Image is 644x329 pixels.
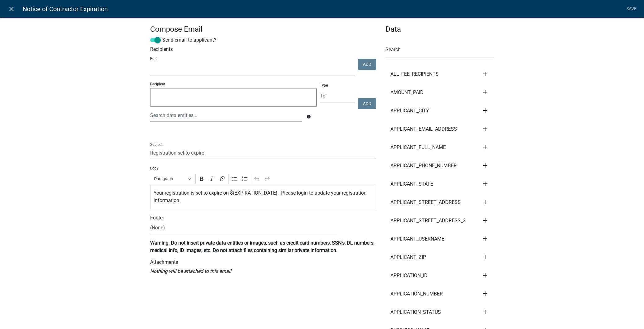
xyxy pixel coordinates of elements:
[150,185,376,209] div: Editor editing area: main. Press Alt+0 for help.
[481,253,489,261] i: add
[390,237,444,241] span: APPLICANT_USERNAME
[146,214,381,222] div: Footer
[390,90,424,95] span: AMOUNT_PAID
[150,46,376,52] h6: Recipients
[390,291,443,296] span: APPLICATION_NUMBER
[150,166,159,170] label: Body
[481,143,489,151] i: add
[481,180,489,187] i: add
[150,36,216,44] label: Send email to applicant?
[150,109,302,122] input: Search data entities...
[390,310,441,315] span: APPLICATION_STATUS
[390,108,429,113] span: APPLICANT_CITY
[8,5,15,13] i: close
[390,72,439,77] span: ALL_FEE_RECIPIENTS
[358,59,376,70] button: Add
[390,218,466,223] span: APPLICANT_STREET_ADDRESS_2
[481,88,489,96] i: add
[154,189,373,204] p: Your registration is set to expire on ${EXPIRATION_DATE}. Please login to update your registratio...
[481,308,489,316] i: add
[150,268,231,274] i: Nothing will be attached to this email
[481,198,489,206] i: add
[150,81,317,87] p: Recipient
[624,3,639,15] a: Save
[481,125,489,133] i: add
[390,200,461,205] span: APPLICANT_STREET_ADDRESS
[150,173,376,184] div: Editor toolbar
[390,182,433,187] span: APPLICANT_STATE
[481,272,489,279] i: add
[154,175,186,183] span: Paragraph
[481,70,489,78] i: add
[481,162,489,169] i: add
[151,174,194,183] button: Paragraph, Heading
[390,255,426,260] span: APPLICANT_ZIP
[23,3,108,15] span: Notice of Contractor Expiration
[150,57,157,61] label: Role
[481,217,489,224] i: add
[150,239,376,254] p: Warning: Do not insert private data entities or images, such as credit card numbers, SSN’s, DL nu...
[390,273,428,278] span: APPLICATION_ID
[390,145,446,150] span: APPLICANT_FULL_NAME
[307,115,311,119] i: info
[481,235,489,242] i: add
[481,290,489,297] i: add
[390,163,457,168] span: APPLICANT_PHONE_NUMBER
[320,83,328,87] label: Type
[150,25,376,34] h4: Compose Email
[385,25,494,34] h4: Data
[358,98,376,109] button: Add
[481,107,489,114] i: add
[390,127,457,132] span: APPLICANT_EMAIL_ADDRESS
[150,259,376,265] h6: Attachments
